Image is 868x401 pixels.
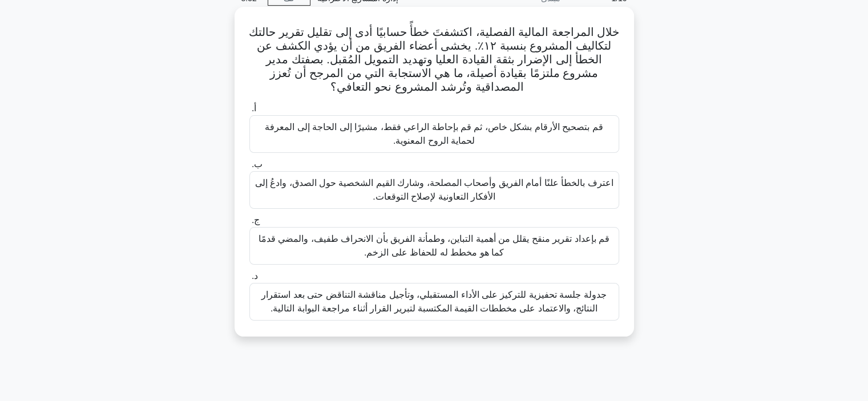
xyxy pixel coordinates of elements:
font: قم بتصحيح الأرقام بشكل خاص، ثم قم بإحاطة الراعي فقط، مشيرًا إلى الحاجة إلى المعرفة لحماية الروح ا... [265,122,603,145]
font: أ. [252,103,256,113]
font: ج. [252,215,260,225]
font: د. [252,271,258,281]
font: ب. [252,159,263,169]
font: قم بإعداد تقرير منقح يقلل من أهمية التباين، وطمأنة الفريق بأن الانحراف طفيف، والمضي قدمًا كما هو ... [259,234,609,257]
font: جدولة جلسة تحفيزية للتركيز على الأداء المستقبلي، وتأجيل مناقشة التناقض حتى بعد استقرار النتائج، و... [261,290,606,313]
font: اعترف بالخطأ علنًا أمام الفريق وأصحاب المصلحة، وشارك القيم الشخصية حول الصدق، وادعُ إلى الأفكار ا... [255,178,613,201]
font: خلال المراجعة المالية الفصلية، اكتشفتَ خطأً حسابيًا أدى إلى تقليل تقرير حالتك لتكاليف المشروع بنس... [249,26,619,93]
